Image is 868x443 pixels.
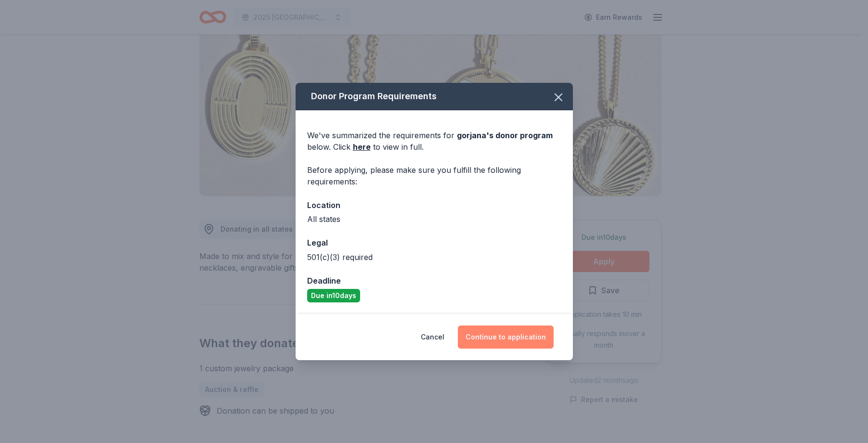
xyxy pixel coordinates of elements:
div: Location [307,199,561,211]
div: We've summarized the requirements for below. Click to view in full. [307,130,561,153]
span: gorjana 's donor program [457,130,553,140]
div: Deadline [307,274,561,287]
div: Due in 10 days [307,289,360,302]
button: Cancel [421,326,444,349]
div: All states [307,213,561,225]
button: Continue to application [458,326,554,349]
div: Legal [307,236,561,249]
div: Donor Program Requirements [296,83,573,110]
div: Before applying, please make sure you fulfill the following requirements: [307,164,561,187]
div: 501(c)(3) required [307,251,561,263]
a: here [353,141,371,153]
